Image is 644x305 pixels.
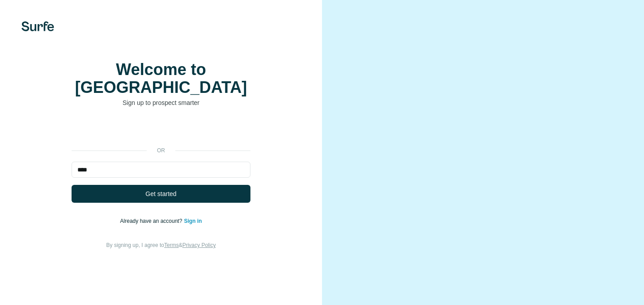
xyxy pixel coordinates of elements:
img: Surfe's logo [21,21,54,31]
iframe: Sign in with Google Button [67,121,255,140]
span: Already have an account? [120,218,184,224]
p: Sign up to prospect smarter [72,98,250,107]
a: Privacy Policy [182,242,216,248]
a: Sign in [184,218,202,224]
p: or [147,146,175,155]
button: Get started [72,185,250,203]
a: Terms [164,242,179,248]
span: Get started [145,189,176,198]
h1: Welcome to [GEOGRAPHIC_DATA] [72,61,250,96]
span: By signing up, I agree to & [106,242,216,248]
